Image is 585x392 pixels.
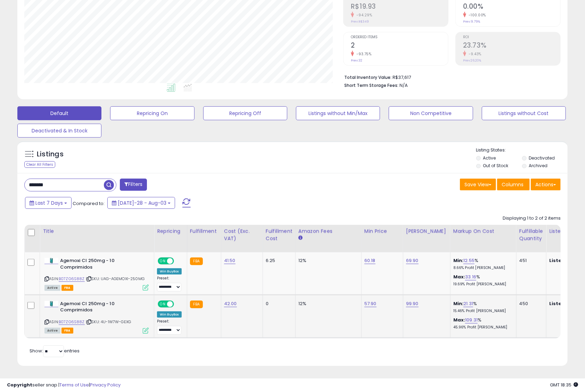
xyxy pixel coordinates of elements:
[389,106,473,120] button: Non Competitive
[90,382,121,388] a: Privacy Policy
[118,199,166,206] span: [DATE]-28 - Aug-03
[190,258,203,265] small: FBA
[344,74,392,80] b: Total Inventory Value:
[266,228,292,242] div: Fulfillment Cost
[44,258,58,264] img: 21YJlXgjXBL._SL40_.jpg
[17,124,101,138] button: Deactivated & In Stock
[86,319,131,325] span: | SKU: 4U-1W7W-GEXG
[453,317,511,330] div: %
[502,181,524,188] span: Columns
[463,257,475,264] a: 12.55
[529,155,555,161] label: Deactivated
[549,257,581,264] b: Listed Price:
[351,58,362,63] small: Prev: 32
[344,82,398,88] b: Short Term Storage Fees:
[298,228,359,235] div: Amazon Fees
[476,147,568,154] p: Listing States:
[482,106,566,120] button: Listings without Cost
[399,82,408,89] span: N/A
[190,301,203,308] small: FBA
[453,317,465,323] b: Max:
[61,285,73,291] span: FBA
[463,58,481,63] small: Prev: 26.20%
[519,228,543,242] div: Fulfillable Quantity
[59,382,89,388] a: Terms of Use
[463,41,560,51] h2: 23.73%
[298,235,303,241] small: Amazon Fees.
[453,257,464,264] b: Min:
[453,266,511,270] p: 8.66% Profit [PERSON_NAME]
[453,325,511,330] p: 45.96% Profit [PERSON_NAME]
[463,2,560,12] h2: 0.00%
[190,228,218,235] div: Fulfillment
[364,228,400,235] div: Min Price
[529,163,547,169] label: Archived
[354,13,372,18] small: -94.29%
[224,300,237,307] a: 42.00
[519,258,541,264] div: 451
[203,106,287,120] button: Repricing Off
[453,300,464,307] b: Min:
[453,282,511,287] p: 19.69% Profit [PERSON_NAME]
[351,19,369,24] small: Prev: R$349
[44,328,60,334] span: All listings currently available for purchase on Amazon
[7,382,121,389] div: seller snap | |
[406,228,447,235] div: [PERSON_NAME]
[406,300,419,307] a: 99.90
[364,257,376,264] a: 60.18
[266,258,290,264] div: 6.25
[173,301,184,307] span: OFF
[35,199,63,206] span: Last 7 Days
[351,2,448,12] h2: R$19.93
[59,276,85,282] a: B07ZG6S88Z
[7,382,32,388] strong: Copyright
[44,301,58,307] img: 21YJlXgjXBL._SL40_.jpg
[465,317,478,324] a: 109.31
[120,179,147,191] button: Filters
[157,228,184,235] div: Repricing
[158,301,167,307] span: ON
[224,228,260,242] div: Cost (Exc. VAT)
[364,300,377,307] a: 57.90
[25,197,72,209] button: Last 7 Days
[298,258,356,264] div: 12%
[344,73,555,81] li: R$37,617
[531,179,561,190] button: Actions
[157,276,182,292] div: Preset:
[157,311,182,318] div: Win BuyBox
[497,179,530,190] button: Columns
[266,301,290,307] div: 0
[296,106,380,120] button: Listings without Min/Max
[351,35,448,39] span: Ordered Items
[298,301,356,307] div: 12%
[354,51,372,57] small: -93.75%
[550,382,578,388] span: 2025-08-11 18:35 GMT
[59,319,85,325] a: B07ZG6S88Z
[483,155,496,161] label: Active
[466,51,481,57] small: -9.43%
[453,309,511,313] p: 15.46% Profit [PERSON_NAME]
[61,328,73,334] span: FBA
[24,161,55,168] div: Clear All Filters
[460,179,496,190] button: Save View
[158,258,167,264] span: ON
[110,106,194,120] button: Repricing On
[17,106,101,120] button: Default
[44,258,149,290] div: ASIN:
[351,41,448,51] h2: 2
[157,319,182,335] div: Preset:
[60,301,145,315] b: Agemoxi Cl 250mg - 10 Comprimidos
[465,273,476,280] a: 33.16
[463,19,480,24] small: Prev: 9.79%
[73,200,105,207] span: Compared to:
[463,300,473,307] a: 21.31
[450,225,516,252] th: The percentage added to the cost of goods (COGS) that forms the calculator for Min & Max prices.
[483,163,508,169] label: Out of Stock
[463,35,560,39] span: ROI
[44,285,60,291] span: All listings currently available for purchase on Amazon
[453,301,511,313] div: %
[466,13,486,18] small: -100.00%
[30,348,80,354] span: Show: entries
[453,258,511,270] div: %
[224,257,236,264] a: 41.50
